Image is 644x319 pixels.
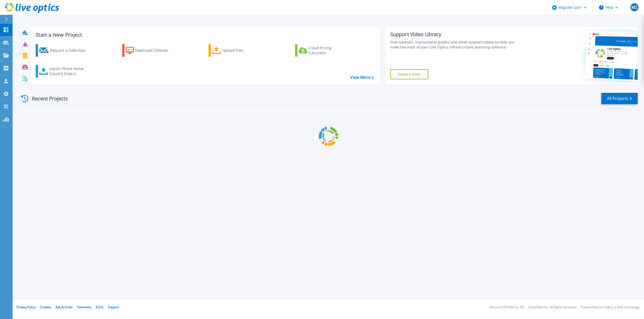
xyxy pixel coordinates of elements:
[36,32,374,38] h3: Start a New Project
[77,305,91,309] a: Telemetry
[390,40,521,50] div: Find tutorials, instructional guides and other support videos to help you make the most of your L...
[295,44,351,57] a: Cloud Pricing Calculator
[96,305,103,309] a: EULA
[36,44,92,57] a: Request a Collection
[528,306,576,309] li: © 2025 Dell Inc. All Rights Reserved
[49,66,89,76] div: Import Phone Home CloudIQ Project
[135,45,175,55] div: Download Collector
[390,69,428,79] a: Explore Now!
[108,305,119,309] a: Support
[490,306,524,309] li: Version: [TECHNICAL_ID]
[222,45,263,55] div: Upload Files
[56,305,72,309] a: Ads & Email
[350,75,374,80] a: View More
[19,92,75,105] div: Recent Projects
[50,45,90,55] div: Request a Collection
[209,44,265,57] a: Upload Files
[17,305,35,309] a: Privacy Policy
[581,306,639,309] li: Powered by Live Optics, a Dell Technology
[122,44,178,57] a: Download Collector
[390,31,521,38] div: Support Video Library
[40,305,51,309] a: Cookies
[631,5,637,9] span: MZ
[309,45,349,55] div: Cloud Pricing Calculator
[601,93,638,104] a: All Projects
